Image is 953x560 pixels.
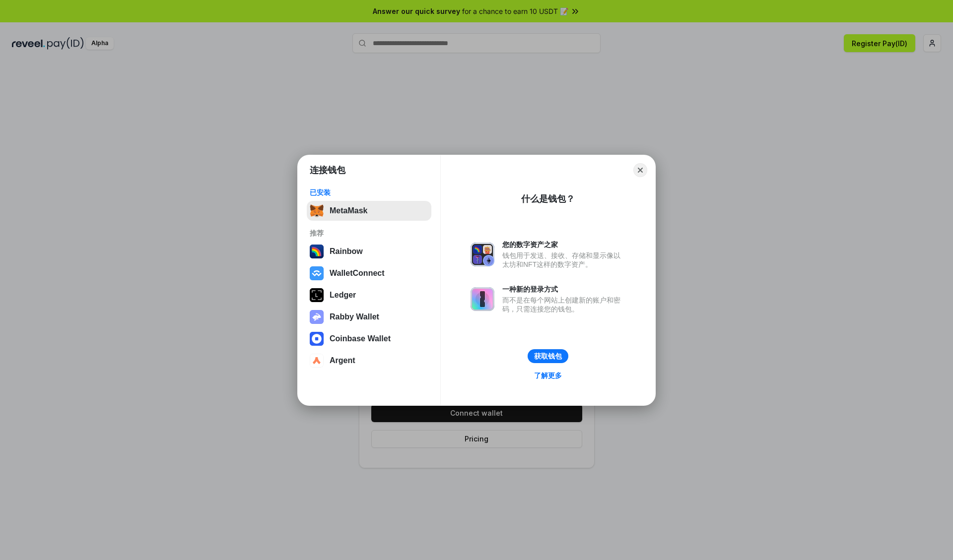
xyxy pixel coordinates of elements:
[307,285,431,305] button: Ledger
[521,193,575,205] div: 什么是钱包？
[502,296,625,313] div: 而不是在每个网站上创建新的账户和密码，只需连接您的钱包。
[528,349,568,363] button: 获取钱包
[307,263,431,283] button: WalletConnect
[310,245,324,258] img: svg+xml,%3Csvg%20width%3D%22120%22%20height%3D%22120%22%20viewBox%3D%220%200%20120%20120%22%20fil...
[330,356,355,365] div: Argent
[310,310,324,324] img: svg+xml,%3Csvg%20xmlns%3D%22http%3A%2F%2Fwww.w3.org%2F2000%2Fsvg%22%20fill%3D%22none%22%20viewBox...
[307,242,431,261] button: Rainbow
[528,369,568,382] a: 了解更多
[330,206,367,215] div: MetaMask
[471,243,494,266] img: svg+xml,%3Csvg%20xmlns%3D%22http%3A%2F%2Fwww.w3.org%2F2000%2Fsvg%22%20fill%3D%22none%22%20viewBox...
[502,240,625,249] div: 您的数字资产之家
[310,164,345,176] h1: 连接钱包
[310,266,324,280] img: svg+xml,%3Csvg%20width%3D%2228%22%20height%3D%2228%22%20viewBox%3D%220%200%2028%2028%22%20fill%3D...
[310,332,324,346] img: svg+xml,%3Csvg%20width%3D%2228%22%20height%3D%2228%22%20viewBox%3D%220%200%2028%2028%22%20fill%3D...
[502,251,625,269] div: 钱包用于发送、接收、存储和显示像以太坊和NFT这样的数字资产。
[502,285,625,294] div: 一种新的登录方式
[307,351,431,371] button: Argent
[633,163,647,177] button: Close
[307,201,431,221] button: MetaMask
[307,307,431,327] button: Rabby Wallet
[310,204,324,218] img: svg+xml,%3Csvg%20fill%3D%22none%22%20height%3D%2233%22%20viewBox%3D%220%200%2035%2033%22%20width%...
[330,247,363,256] div: Rainbow
[310,229,428,238] div: 推荐
[330,312,379,321] div: Rabby Wallet
[310,288,324,302] img: svg+xml,%3Csvg%20xmlns%3D%22http%3A%2F%2Fwww.w3.org%2F2000%2Fsvg%22%20width%3D%2228%22%20height%3...
[471,287,494,311] img: svg+xml,%3Csvg%20xmlns%3D%22http%3A%2F%2Fwww.w3.org%2F2000%2Fsvg%22%20fill%3D%22none%22%20viewBox...
[330,291,356,300] div: Ledger
[330,334,391,343] div: Coinbase Wallet
[310,188,428,197] div: 已安装
[330,269,385,278] div: WalletConnect
[534,352,562,361] div: 获取钱包
[310,354,324,368] img: svg+xml,%3Csvg%20width%3D%2228%22%20height%3D%2228%22%20viewBox%3D%220%200%2028%2028%22%20fill%3D...
[534,371,562,380] div: 了解更多
[307,329,431,349] button: Coinbase Wallet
